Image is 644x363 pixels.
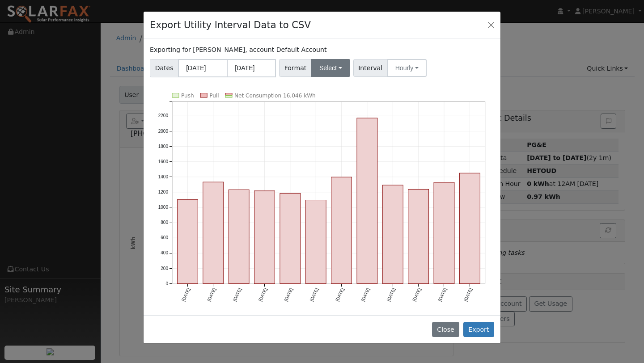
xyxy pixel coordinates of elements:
button: Export [463,322,494,337]
text: [DATE] [386,287,396,302]
rect: onclick="" [178,199,198,283]
text: [DATE] [335,287,345,302]
text: Push [181,93,194,99]
button: Close [485,18,497,31]
text: 2000 [158,128,169,133]
rect: onclick="" [254,191,275,284]
span: Dates [150,59,178,77]
text: [DATE] [411,287,422,302]
text: 1200 [158,190,169,194]
rect: onclick="" [460,173,480,283]
text: [DATE] [360,287,371,302]
text: 1800 [158,144,169,148]
text: [DATE] [463,287,473,302]
text: 800 [161,220,168,225]
rect: onclick="" [229,190,249,283]
rect: onclick="" [408,189,429,283]
rect: onclick="" [382,185,403,284]
text: 1400 [158,174,169,179]
text: [DATE] [258,287,268,302]
text: Net Consumption 16,046 kWh [234,93,316,99]
span: Format [279,59,312,77]
button: Hourly [387,59,427,77]
text: [DATE] [284,287,294,302]
text: 1600 [158,159,169,164]
text: 1000 [158,205,169,210]
rect: onclick="" [357,118,377,284]
rect: onclick="" [331,177,352,283]
text: [DATE] [207,287,217,302]
button: Select [311,59,350,77]
text: 200 [161,266,168,270]
text: 600 [161,235,168,240]
text: [DATE] [181,287,191,302]
rect: onclick="" [434,182,454,284]
span: Interval [353,59,388,77]
rect: onclick="" [280,193,301,283]
text: 400 [161,250,168,255]
text: Pull [209,93,219,99]
rect: onclick="" [305,200,326,283]
text: 2200 [158,113,169,118]
text: 0 [166,281,169,286]
button: Close [432,322,459,337]
rect: onclick="" [203,182,224,283]
h4: Export Utility Interval Data to CSV [150,18,311,32]
label: Exporting for [PERSON_NAME], account Default Account [150,45,326,55]
text: [DATE] [437,287,448,302]
text: [DATE] [309,287,319,302]
text: [DATE] [232,287,242,302]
